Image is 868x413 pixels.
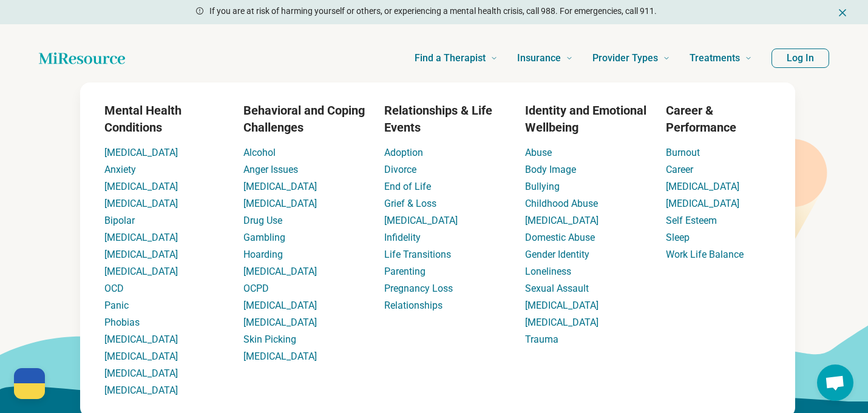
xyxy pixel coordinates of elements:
[666,249,744,260] a: Work Life Balance
[384,300,442,311] a: Relationships
[525,283,589,294] a: Sexual Assault
[104,368,178,379] a: [MEDICAL_DATA]
[384,147,423,158] a: Adoption
[666,102,771,136] h3: Career & Performance
[104,317,140,328] a: Phobias
[592,34,670,82] a: Provider Types
[517,50,561,67] span: Insurance
[525,198,598,209] a: Childhood Abuse
[384,232,421,243] a: Infidelity
[243,334,296,345] a: Skin Picking
[243,164,298,175] a: Anger Issues
[104,249,178,260] a: [MEDICAL_DATA]
[243,317,317,328] a: [MEDICAL_DATA]
[243,198,317,209] a: [MEDICAL_DATA]
[525,102,646,136] h3: Identity and Emotional Wellbeing
[415,50,486,67] span: Find a Therapist
[243,181,317,192] a: [MEDICAL_DATA]
[592,50,658,67] span: Provider Types
[243,249,283,260] a: Hoarding
[39,46,125,70] a: Home page
[243,351,317,362] a: [MEDICAL_DATA]
[771,49,829,68] button: Log In
[104,232,178,243] a: [MEDICAL_DATA]
[525,317,598,328] a: [MEDICAL_DATA]
[384,283,453,294] a: Pregnancy Loss
[243,266,317,277] a: [MEDICAL_DATA]
[104,300,129,311] a: Panic
[690,50,740,67] span: Treatments
[384,215,458,226] a: [MEDICAL_DATA]
[104,102,224,136] h3: Mental Health Conditions
[104,147,178,158] a: [MEDICAL_DATA]
[384,198,436,209] a: Grief & Loss
[666,164,693,175] a: Career
[666,181,739,192] a: [MEDICAL_DATA]
[525,232,595,243] a: Domestic Abuse
[384,181,431,192] a: End of Life
[817,364,853,401] div: Open chat
[525,164,576,175] a: Body Image
[666,232,690,243] a: Sleep
[104,384,178,396] a: [MEDICAL_DATA]
[666,198,739,209] a: [MEDICAL_DATA]
[104,334,178,345] a: [MEDICAL_DATA]
[517,34,573,82] a: Insurance
[384,102,506,136] h3: Relationships & Life Events
[104,198,178,209] a: [MEDICAL_DATA]
[104,181,178,192] a: [MEDICAL_DATA]
[415,34,498,82] a: Find a Therapist
[243,215,282,226] a: Drug Use
[104,351,178,362] a: [MEDICAL_DATA]
[384,164,416,175] a: Divorce
[525,215,598,226] a: [MEDICAL_DATA]
[243,232,285,243] a: Gambling
[104,283,124,294] a: OCD
[384,266,426,277] a: Parenting
[104,266,178,277] a: [MEDICAL_DATA]
[243,102,365,136] h3: Behavioral and Coping Challenges
[525,147,552,158] a: Abuse
[666,147,700,158] a: Burnout
[384,249,451,260] a: Life Transitions
[525,181,560,192] a: Bullying
[525,300,598,311] a: [MEDICAL_DATA]
[525,266,571,277] a: Loneliness
[104,215,135,226] a: Bipolar
[243,147,276,158] a: Alcohol
[525,249,589,260] a: Gender Identity
[104,164,136,175] a: Anxiety
[836,5,849,19] button: Dismiss
[525,334,558,345] a: Trauma
[243,283,269,294] a: OCPD
[690,34,752,82] a: Treatments
[666,215,717,226] a: Self Esteem
[243,300,317,311] a: [MEDICAL_DATA]
[209,5,657,18] p: If you are at risk of harming yourself or others, or experiencing a mental health crisis, call 98...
